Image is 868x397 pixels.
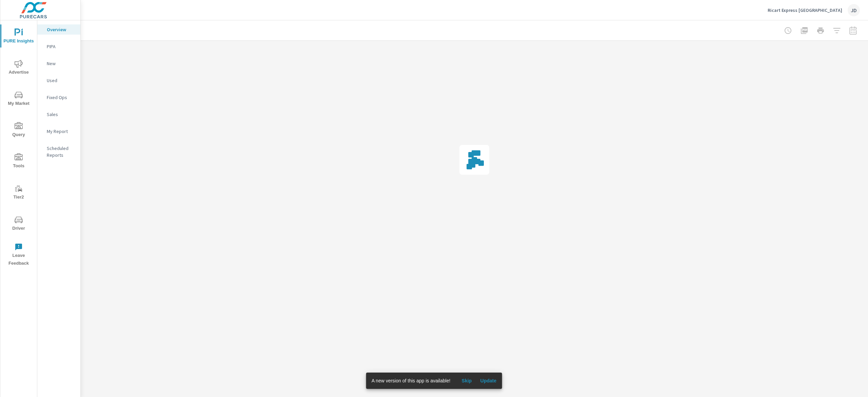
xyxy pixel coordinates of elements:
[37,75,80,86] div: Used
[37,58,80,69] div: New
[2,185,35,201] span: Tier2
[2,122,35,139] span: Query
[47,111,75,118] p: Sales
[2,29,35,45] span: PURE Insights
[480,378,496,384] span: Update
[848,4,860,16] div: JD
[37,41,80,52] div: PIPA
[372,378,451,383] span: A new version of this app is available!
[47,145,75,158] p: Scheduled Reports
[47,26,75,33] p: Overview
[2,216,35,232] span: Driver
[37,92,80,102] div: Fixed Ops
[37,126,80,136] div: My Report
[2,153,35,170] span: Tools
[2,60,35,76] span: Advertise
[47,43,75,50] p: PIPA
[47,94,75,101] p: Fixed Ops
[477,375,499,386] button: Update
[2,91,35,108] span: My Market
[47,77,75,84] p: Used
[47,60,75,67] p: New
[768,7,842,13] p: Ricart Express [GEOGRAPHIC_DATA]
[458,378,475,384] span: Skip
[37,109,80,119] div: Sales
[37,24,80,35] div: Overview
[2,243,35,267] span: Leave Feedback
[47,128,75,135] p: My Report
[456,375,477,386] button: Skip
[0,20,37,270] div: nav menu
[37,143,80,160] div: Scheduled Reports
